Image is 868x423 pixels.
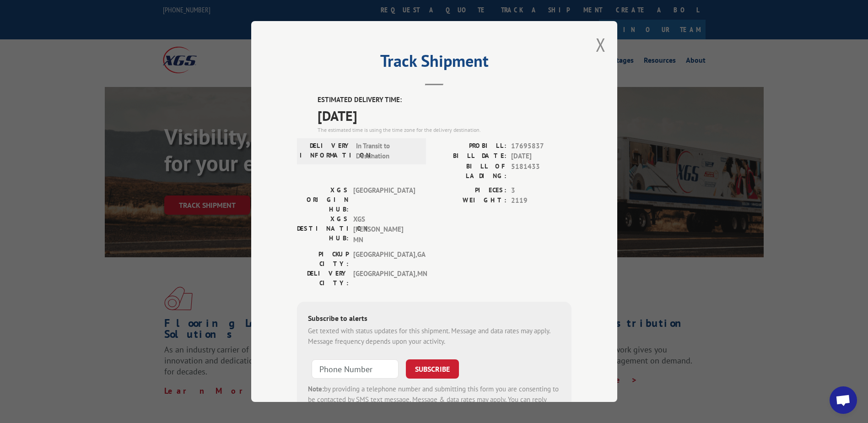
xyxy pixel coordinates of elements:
[318,105,571,126] span: [DATE]
[434,141,507,152] label: PROBILL:
[312,359,399,379] input: Phone Number
[308,313,561,326] div: Subscribe to alerts
[434,185,507,196] label: PIECES:
[511,151,571,162] span: [DATE]
[434,162,507,181] label: BILL OF LADING:
[434,151,507,162] label: BILL DATE:
[297,269,349,288] label: DELIVERY CITY:
[596,33,606,57] button: Close modal
[511,195,571,206] span: 2119
[297,185,349,214] label: XGS ORIGIN HUB:
[318,126,571,134] div: The estimated time is using the time zone for the delivery destination.
[406,359,459,379] button: SUBSCRIBE
[297,214,349,245] label: XGS DESTINATION HUB:
[353,269,415,288] span: [GEOGRAPHIC_DATA] , MN
[308,326,561,347] div: Get texted with status updates for this shipment. Message and data rates may apply. Message frequ...
[511,185,571,196] span: 3
[353,249,415,269] span: [GEOGRAPHIC_DATA] , GA
[297,54,571,72] h2: Track Shipment
[308,385,324,393] strong: Note:
[356,141,418,162] span: In Transit to Destination
[511,162,571,181] span: 5181433
[434,195,507,206] label: WEIGHT:
[297,249,349,269] label: PICKUP CITY:
[353,185,415,214] span: [GEOGRAPHIC_DATA]
[353,214,415,245] span: XGS [PERSON_NAME] MN
[308,384,561,415] div: by providing a telephone number and submitting this form you are consenting to be contacted by SM...
[318,95,571,105] label: ESTIMATED DELIVERY TIME:
[511,141,571,152] span: 17695837
[300,141,351,162] label: DELIVERY INFORMATION:
[830,386,857,414] div: Open chat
